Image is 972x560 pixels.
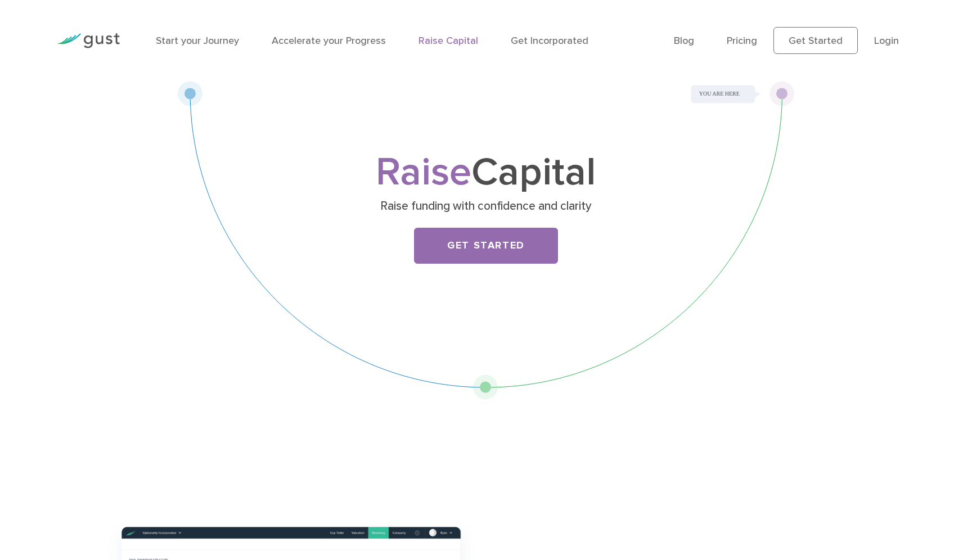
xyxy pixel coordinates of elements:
p: Raise funding with confidence and clarity [268,198,704,214]
img: Gust Logo [57,33,120,48]
a: Accelerate your Progress [272,35,386,47]
a: Get Incorporated [511,35,588,47]
a: Get Started [414,228,558,264]
a: Pricing [727,35,757,47]
a: Login [874,35,899,47]
h1: Capital [264,155,708,191]
a: Start your Journey [156,35,239,47]
a: Get Started [773,27,858,54]
a: Raise Capital [418,35,478,47]
a: Blog [674,35,694,47]
span: Raise [376,148,471,196]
